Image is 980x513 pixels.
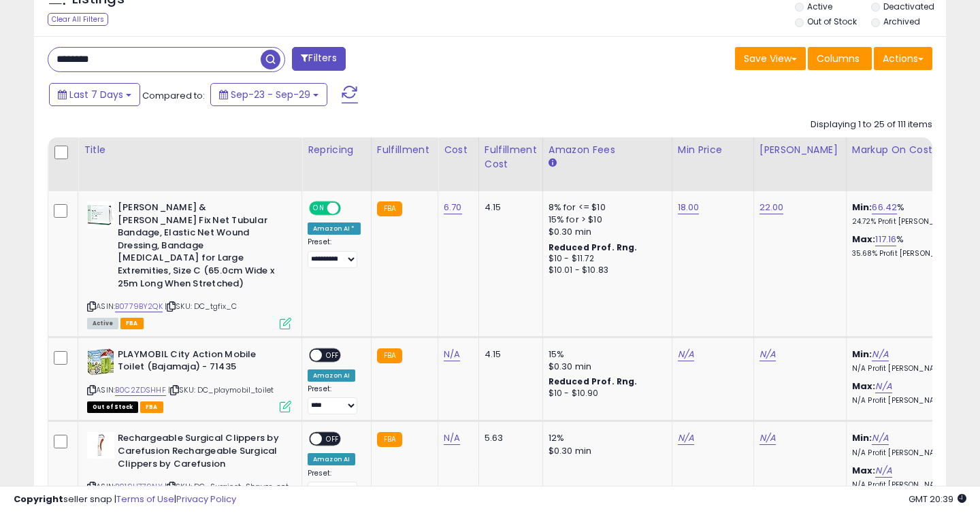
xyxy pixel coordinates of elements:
[852,348,872,361] b: Min:
[678,201,700,214] a: 18.00
[322,349,344,361] span: OFF
[87,432,114,459] img: 21UGsNDU2UL._SL40_.jpg
[87,318,118,329] span: All listings currently available for purchase on Amazon
[808,47,872,70] button: Columns
[292,47,345,71] button: Filters
[485,143,537,171] div: Fulfillment Cost
[115,301,163,312] a: B0779BY2QK
[852,233,965,259] div: %
[339,203,361,214] span: OFF
[872,348,888,361] a: N/A
[84,143,296,157] div: Title
[308,143,365,157] div: Repricing
[485,348,532,361] div: 4.15
[852,201,965,227] div: %
[87,348,114,376] img: 51dxpYdSBNL._SL40_.jpg
[118,348,283,377] b: PLAYMOBIL City Action Mobile Toilet (Bajamaja) - 71435
[308,237,361,268] div: Preset:
[322,433,344,445] span: OFF
[14,493,63,506] strong: Copyright
[118,201,283,293] b: [PERSON_NAME] & [PERSON_NAME] Fix Net Tubular Bandage, Elastic Net Wound Dressing, Bandage [MEDIC...
[759,201,784,214] a: 22.00
[759,143,840,157] div: [PERSON_NAME]
[874,47,932,70] button: Actions
[807,1,832,12] label: Active
[549,265,661,276] div: $10.01 - $10.83
[852,380,876,393] b: Max:
[231,88,310,101] span: Sep-23 - Sep-29
[549,143,666,157] div: Amazon Fees
[377,432,402,447] small: FBA
[377,143,432,157] div: Fulfillment
[549,253,661,265] div: $10 - $11.72
[549,201,661,214] div: 8% for <= $10
[377,348,402,363] small: FBA
[909,493,966,506] span: 2025-10-7 20:39 GMT
[142,89,205,102] span: Compared to:
[48,13,108,26] div: Clear All Filters
[872,431,888,445] a: N/A
[846,137,975,191] th: The percentage added to the cost of goods (COGS) that forms the calculator for Min & Max prices.
[807,16,857,27] label: Out of Stock
[549,242,638,253] b: Reduced Prof. Rng.
[549,214,661,226] div: 15% for > $10
[549,376,638,387] b: Reduced Prof. Rng.
[852,448,965,458] p: N/A Profit [PERSON_NAME]
[49,83,140,106] button: Last 7 Days
[549,348,661,361] div: 15%
[308,222,361,235] div: Amazon AI *
[444,431,460,445] a: N/A
[444,201,462,214] a: 6.70
[852,201,872,214] b: Min:
[549,157,557,169] small: Amazon Fees.
[735,47,806,70] button: Save View
[852,233,876,246] b: Max:
[14,493,236,506] div: seller snap | |
[87,348,291,412] div: ASIN:
[852,364,965,374] p: N/A Profit [PERSON_NAME]
[87,201,114,229] img: 41YmsrrYreL._SL40_.jpg
[852,217,965,227] p: 24.72% Profit [PERSON_NAME]
[140,401,163,413] span: FBA
[120,318,144,329] span: FBA
[759,348,776,361] a: N/A
[308,469,361,499] div: Preset:
[485,201,532,214] div: 4.15
[168,384,274,395] span: | SKU: DC_playmobil_toilet
[678,348,694,361] a: N/A
[883,16,920,27] label: Archived
[678,143,748,157] div: Min Price
[811,118,932,131] div: Displaying 1 to 25 of 111 items
[875,380,892,393] a: N/A
[875,464,892,478] a: N/A
[852,396,965,406] p: N/A Profit [PERSON_NAME]
[87,201,291,328] div: ASIN:
[308,384,361,415] div: Preset:
[485,432,532,444] div: 5.63
[118,432,283,474] b: Rechargeable Surgical Clippers by Carefusion Rechargeable Surgical Clippers by Carefusion
[116,493,174,506] a: Terms of Use
[210,83,327,106] button: Sep-23 - Sep-29
[115,384,166,396] a: B0C2ZDSHHF
[872,201,897,214] a: 66.42
[165,301,237,312] span: | SKU: DC_tgfix_C
[444,348,460,361] a: N/A
[549,445,661,457] div: $0.30 min
[377,201,402,216] small: FBA
[852,143,970,157] div: Markup on Cost
[308,453,355,465] div: Amazon AI
[308,369,355,382] div: Amazon AI
[310,203,327,214] span: ON
[444,143,473,157] div: Cost
[549,388,661,399] div: $10 - $10.90
[852,249,965,259] p: 35.68% Profit [PERSON_NAME]
[759,431,776,445] a: N/A
[69,88,123,101] span: Last 7 Days
[87,401,138,413] span: All listings that are currently out of stock and unavailable for purchase on Amazon
[549,226,661,238] div: $0.30 min
[852,431,872,444] b: Min:
[176,493,236,506] a: Privacy Policy
[549,361,661,373] div: $0.30 min
[678,431,694,445] a: N/A
[875,233,896,246] a: 117.16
